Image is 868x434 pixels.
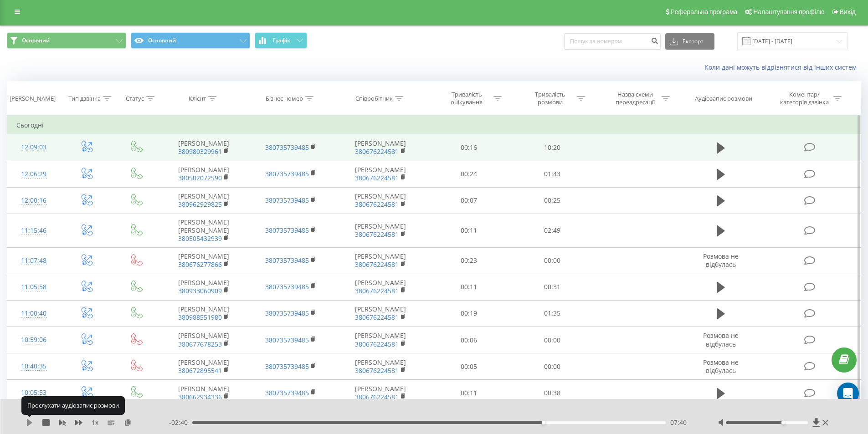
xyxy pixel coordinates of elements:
td: 00:19 [427,300,511,327]
div: Прослухати аудіозапис розмови [21,396,125,414]
a: 380676224581 [355,147,399,156]
a: 380676224581 [355,340,399,348]
td: [PERSON_NAME] [160,161,247,187]
a: 380676224581 [355,230,399,239]
a: 380735739485 [265,282,309,291]
div: 11:00:40 [16,305,51,322]
div: Бізнес номер [266,95,303,102]
td: 10:20 [511,134,594,161]
td: [PERSON_NAME] [160,274,247,300]
a: 380735739485 [265,169,309,178]
div: Статус [126,95,144,102]
div: Тип дзвінка [68,95,101,102]
a: 380735739485 [265,362,309,371]
a: 380672895541 [178,366,222,375]
a: 380735739485 [265,226,309,235]
a: 380962929825 [178,200,222,209]
td: 00:05 [427,353,511,380]
input: Пошук за номером [564,33,661,50]
td: 00:16 [427,134,511,161]
div: 12:09:03 [16,138,51,156]
td: [PERSON_NAME] [334,327,427,353]
a: 380735739485 [265,336,309,344]
div: 11:15:46 [16,222,51,240]
td: 00:00 [511,247,594,274]
td: [PERSON_NAME] [160,353,247,380]
td: 00:11 [427,274,511,300]
td: [PERSON_NAME] [334,134,427,161]
td: [PERSON_NAME] [334,300,427,327]
a: 380677678253 [178,340,222,348]
span: 1 x [92,418,98,427]
td: [PERSON_NAME] [160,300,247,327]
div: Тривалість очікування [442,91,491,106]
td: 00:11 [427,380,511,406]
td: [PERSON_NAME] [160,134,247,161]
a: 380676224581 [355,260,399,269]
td: [PERSON_NAME] [334,380,427,406]
span: 07:40 [670,418,687,427]
td: 00:23 [427,247,511,274]
span: Реферальна програма [671,8,738,15]
a: 380676224581 [355,393,399,401]
td: [PERSON_NAME] [PERSON_NAME] [160,214,247,247]
span: - 02:40 [169,418,192,427]
a: 380735739485 [265,143,309,152]
a: 380735739485 [265,309,309,317]
td: [PERSON_NAME] [334,274,427,300]
td: [PERSON_NAME] [334,214,427,247]
a: 380735739485 [265,196,309,204]
span: Розмова не відбулась [703,358,739,375]
a: 380676277866 [178,260,222,269]
div: 10:40:35 [16,357,51,375]
a: 380662934336 [178,393,222,401]
div: Коментар/категорія дзвінка [778,91,831,106]
a: 380735739485 [265,388,309,397]
span: Графік [272,37,290,44]
td: 01:43 [511,161,594,187]
a: Коли дані можуть відрізнятися вiд інших систем [704,63,861,71]
div: Співробітник [355,95,393,102]
div: Назва схеми переадресації [611,91,659,106]
td: [PERSON_NAME] [334,247,427,274]
a: 380988551980 [178,313,222,322]
td: [PERSON_NAME] [160,187,247,214]
td: [PERSON_NAME] [160,380,247,406]
div: 12:00:16 [16,192,51,209]
a: 380676224581 [355,366,399,375]
td: 00:38 [511,380,594,406]
a: 380980329961 [178,147,222,156]
td: 00:00 [511,327,594,353]
button: Основний [7,32,126,49]
td: [PERSON_NAME] [334,161,427,187]
span: Розмова не відбулась [703,252,739,269]
td: Сьогодні [7,116,861,134]
td: [PERSON_NAME] [334,353,427,380]
td: 00:25 [511,187,594,214]
div: Accessibility label [541,421,545,424]
div: Клієнт [189,95,206,102]
span: Розмова не відбулась [703,331,739,348]
td: 01:35 [511,300,594,327]
span: Вихід [840,8,856,15]
td: 00:24 [427,161,511,187]
div: Open Intercom Messenger [837,383,859,404]
a: 380735739485 [265,256,309,265]
td: 00:00 [511,353,594,380]
td: 00:11 [427,214,511,247]
a: 380676224581 [355,200,399,209]
div: 12:06:29 [16,165,51,183]
div: [PERSON_NAME] [10,95,56,102]
td: 02:49 [511,214,594,247]
div: 10:05:53 [16,384,51,402]
a: 380676224581 [355,174,399,182]
button: Основний [131,32,250,49]
button: Експорт [665,33,714,50]
td: [PERSON_NAME] [160,327,247,353]
div: Accessibility label [781,421,785,424]
span: Налаштування профілю [753,8,824,15]
div: Аудіозапис розмови [695,95,752,102]
a: 380505432939 [178,234,222,243]
div: Тривалість розмови [526,91,575,106]
td: [PERSON_NAME] [334,187,427,214]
